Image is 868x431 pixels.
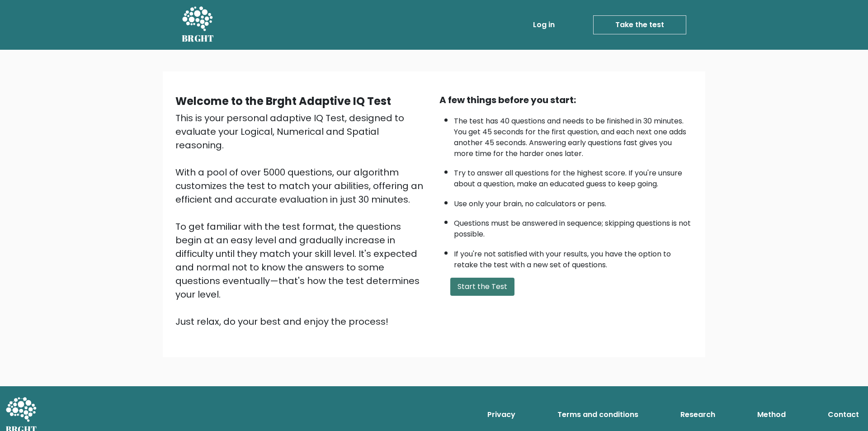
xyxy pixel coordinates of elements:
[454,163,693,189] li: Try to answer all questions for the highest score. If you're unsure about a question, make an edu...
[454,244,693,270] li: If you're not satisfied with your results, you have the option to retake the test with a new set ...
[754,406,789,424] a: Method
[450,278,514,296] button: Start the Test
[439,93,693,107] div: A few things before you start:
[454,213,693,240] li: Questions must be answered in sequence; skipping questions is not possible.
[484,406,519,424] a: Privacy
[454,194,693,209] li: Use only your brain, no calculators or pens.
[182,33,214,44] h5: BRGHT
[175,111,429,328] div: This is your personal adaptive IQ Test, designed to evaluate your Logical, Numerical and Spatial ...
[677,406,719,424] a: Research
[529,16,558,34] a: Log in
[824,406,863,424] a: Contact
[554,406,642,424] a: Terms and conditions
[182,4,214,46] a: BRGHT
[593,15,686,34] a: Take the test
[454,111,693,159] li: The test has 40 questions and needs to be finished in 30 minutes. You get 45 seconds for the firs...
[175,94,391,109] b: Welcome to the Brght Adaptive IQ Test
